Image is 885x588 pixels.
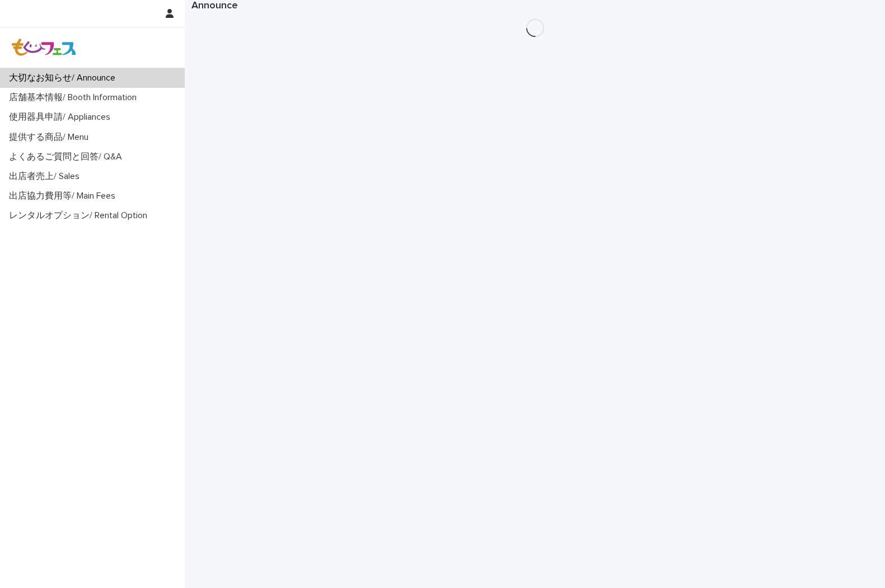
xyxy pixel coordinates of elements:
p: 出店者売上/ Sales [4,171,88,182]
p: 大切なお知らせ/ Announce [4,73,124,83]
p: よくあるご質問と回答/ Q&A [4,152,131,162]
p: 出店協力費用等/ Main Fees [4,191,124,201]
p: 提供する商品/ Menu [4,132,97,143]
p: 使用器具申請/ Appliances [4,112,119,123]
img: Z8gcrWHQVC4NX3Wf4olx [9,36,79,59]
p: レンタルオプション/ Rental Option [4,210,156,221]
p: 店舗基本情報/ Booth Information [4,92,146,103]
